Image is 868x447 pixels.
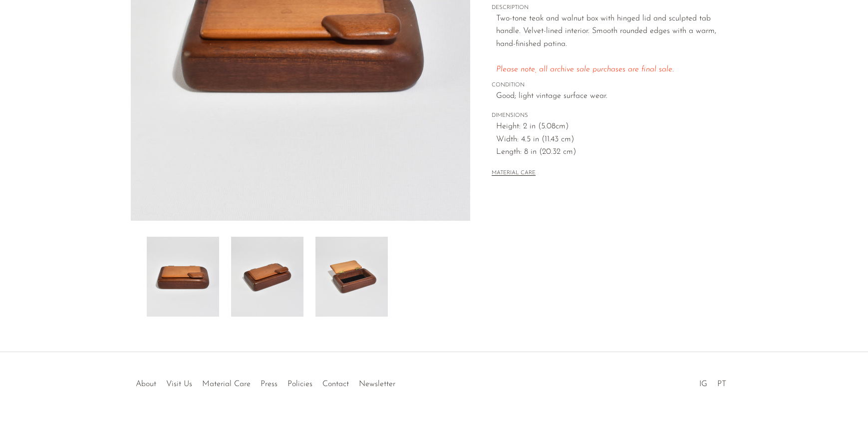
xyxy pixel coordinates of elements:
img: Two-Tone Wooden Box [231,237,303,317]
p: Two-tone teak and walnut box with hinged lid and sculpted tab handle. Velvet-lined interior. Smoo... [496,12,716,76]
a: Material Care [202,380,251,388]
a: Visit Us [166,380,192,388]
a: About [136,380,156,388]
a: Policies [288,380,312,388]
img: Two-Tone Wooden Box [315,237,388,317]
span: DESCRIPTION [492,3,716,12]
a: Contact [322,380,349,388]
a: PT [717,380,726,388]
span: DIMENSIONS [492,111,716,120]
span: Width: 4.5 in (11.43 cm) [496,133,716,146]
span: Length: 8 in (20.32 cm) [496,146,716,159]
span: Height: 2 in (5.08cm) [496,120,716,133]
span: Good; light vintage surface wear. [496,90,716,103]
a: Press [261,380,278,388]
em: Please note, all archive sale purchases are final sale. [496,65,674,73]
span: CONDITION [492,81,716,90]
button: MATERIAL CARE [492,170,536,177]
a: IG [699,380,707,388]
ul: Social Medias [694,372,731,391]
ul: Quick links [131,372,400,391]
img: Two-Tone Wooden Box [147,237,219,317]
